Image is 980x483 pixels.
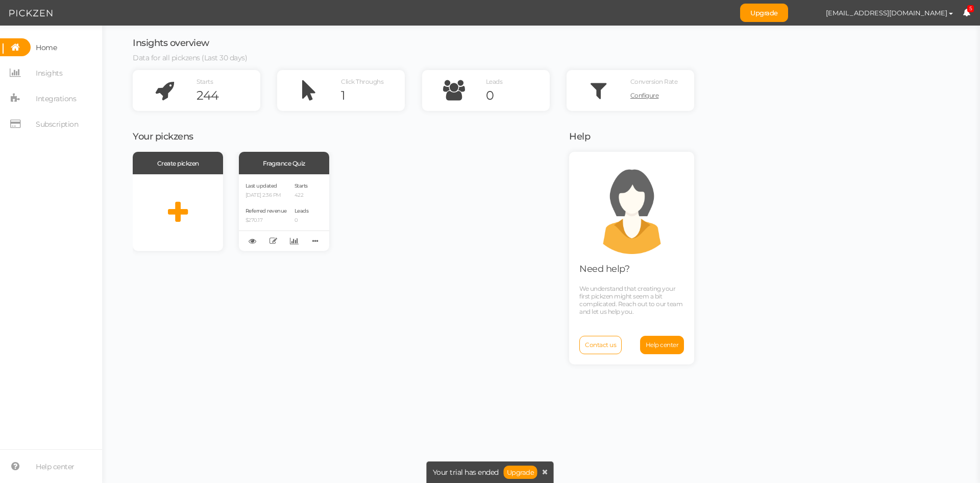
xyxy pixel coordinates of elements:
[585,341,616,349] span: Contact us
[826,9,947,17] span: [EMAIL_ADDRESS][DOMAIN_NAME]
[239,152,329,174] div: Fragrance Quiz
[579,263,629,274] span: Need help?
[36,90,76,107] span: Integrations
[157,159,199,167] span: Create pickzen
[295,192,309,199] p: 422
[630,88,694,103] a: Configure
[341,88,405,103] div: 1
[36,116,78,132] span: Subscription
[569,131,590,142] span: Help
[36,458,75,475] span: Help center
[740,4,788,22] a: Upgrade
[246,208,287,214] span: Referred revenue
[630,91,659,99] span: Configure
[967,5,974,13] span: 5
[504,466,537,479] a: Upgrade
[486,88,550,103] div: 0
[295,217,309,224] p: 0
[586,162,678,254] img: support.png
[630,78,678,85] span: Conversion Rate
[246,182,277,189] span: Last updated
[341,78,383,85] span: Click Throughs
[197,88,260,103] div: 244
[640,336,684,354] a: Help center
[646,341,679,349] span: Help center
[246,192,287,199] p: [DATE] 2:36 PM
[197,78,213,85] span: Starts
[246,217,287,224] p: $270.17
[295,208,309,214] span: Leads
[36,65,62,81] span: Insights
[486,78,503,85] span: Leads
[239,174,329,251] div: Last updated [DATE] 2:36 PM Referred revenue $270.17 Starts 422 Leads 0
[133,53,247,62] span: Data for all pickzens (Last 30 days)
[133,37,209,49] span: Insights overview
[579,285,682,315] span: We understand that creating your first pickzen might seem a bit complicated. Reach out to our tea...
[9,7,53,19] img: Pickzen logo
[36,39,57,56] span: Home
[295,182,308,189] span: Starts
[433,469,499,476] span: Your trial has ended
[133,131,193,142] span: Your pickzens
[798,4,816,22] img: b3e142cb9089df8073c54e68b41907af
[816,4,963,21] button: [EMAIL_ADDRESS][DOMAIN_NAME]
